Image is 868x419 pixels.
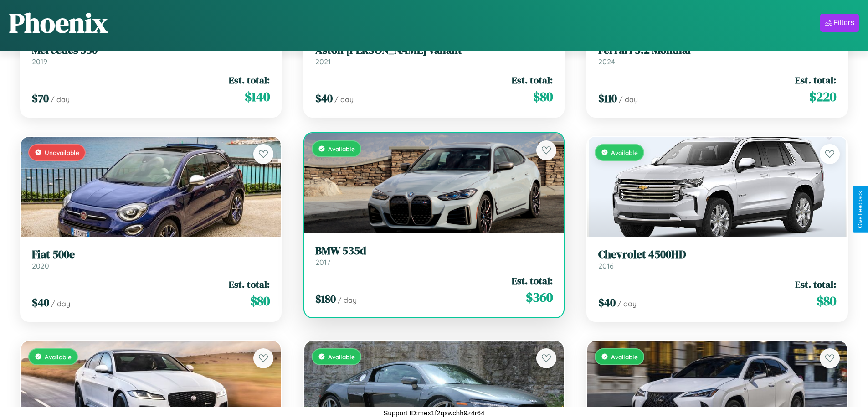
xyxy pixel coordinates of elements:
button: Filters [820,14,859,32]
span: Available [611,149,638,156]
span: $ 80 [817,292,836,310]
span: 2019 [32,57,47,66]
span: / day [334,95,354,104]
span: $ 40 [32,295,49,310]
span: Est. total: [229,73,270,87]
span: $ 220 [809,88,836,106]
a: BMW 535d2017 [315,244,553,267]
span: $ 360 [526,288,553,306]
span: 2020 [32,261,49,270]
div: Give Feedback [857,191,863,228]
span: Est. total: [512,73,553,87]
span: $ 80 [250,292,270,310]
span: $ 40 [315,91,333,106]
span: $ 180 [315,291,336,306]
span: Est. total: [512,274,553,287]
div: Filters [833,18,854,27]
span: $ 110 [598,91,617,106]
span: Est. total: [795,73,836,87]
h3: Ferrari 3.2 Mondial [598,44,836,57]
span: Available [328,353,355,361]
span: Est. total: [229,278,270,291]
span: 2016 [598,261,614,270]
span: Available [611,353,638,361]
span: 2024 [598,57,615,66]
span: / day [51,95,70,104]
span: Available [45,353,72,361]
span: $ 80 [533,88,553,106]
p: Support ID: mex1f2qxwchh9z4r64 [384,407,485,419]
span: 2021 [315,57,331,66]
span: Est. total: [795,278,836,291]
span: Available [328,145,355,153]
h3: Aston [PERSON_NAME] Valiant [315,44,553,57]
span: Unavailable [45,149,79,156]
a: Mercedes 3502019 [32,44,270,66]
span: 2017 [315,258,330,267]
span: $ 70 [32,91,49,106]
h3: Mercedes 350 [32,44,270,57]
span: $ 40 [598,295,616,310]
h3: BMW 535d [315,244,553,258]
h1: Phoenix [9,4,108,41]
a: Ferrari 3.2 Mondial2024 [598,44,836,66]
h3: Chevrolet 4500HD [598,248,836,261]
a: Fiat 500e2020 [32,248,270,270]
span: / day [338,295,357,305]
a: Aston [PERSON_NAME] Valiant2021 [315,44,553,66]
span: / day [617,299,637,308]
span: $ 140 [245,88,270,106]
h3: Fiat 500e [32,248,270,261]
a: Chevrolet 4500HD2016 [598,248,836,270]
span: / day [619,95,638,104]
span: / day [51,299,70,308]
